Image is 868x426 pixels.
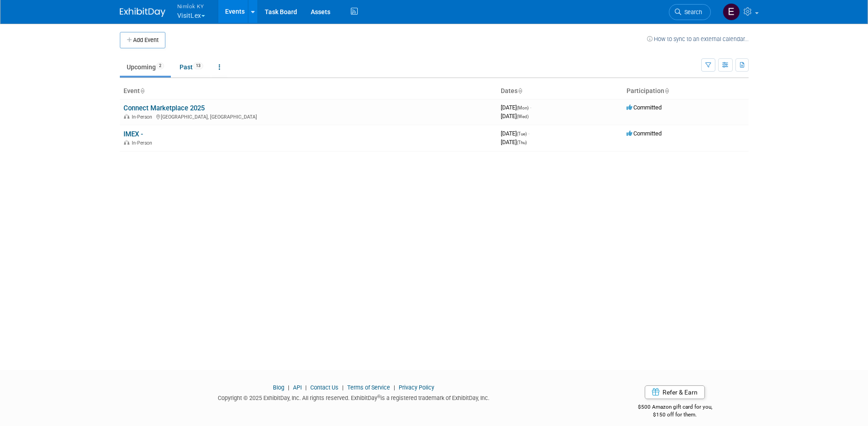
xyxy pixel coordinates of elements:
[601,411,749,419] div: $150 off for them.
[132,140,155,146] span: In-Person
[627,104,662,111] span: Committed
[501,113,529,119] span: [DATE]
[123,113,493,120] div: [GEOGRAPHIC_DATA], [GEOGRAPHIC_DATA]
[664,87,669,94] a: Sort by Participation Type
[517,140,527,145] span: (Thu)
[123,130,143,138] a: IMEX -
[124,114,129,119] img: In-Person Event
[310,384,339,391] a: Contact Us
[681,9,702,16] span: Search
[518,87,522,94] a: Sort by Start Date
[627,130,662,137] span: Committed
[177,1,205,11] span: Nimlok KY
[123,104,205,112] a: Connect Marketplace 2025
[647,36,749,42] a: How to sync to an external calendar...
[132,114,155,120] span: In-Person
[645,385,705,399] a: Refer & Earn
[156,62,164,69] span: 2
[723,3,740,21] img: Elizabeth Griffin
[501,130,529,137] span: [DATE]
[303,384,309,391] span: |
[286,384,292,391] span: |
[120,83,497,99] th: Event
[193,62,203,69] span: 13
[120,32,165,48] button: Add Event
[120,8,165,17] img: ExhibitDay
[501,139,527,145] span: [DATE]
[501,104,531,111] span: [DATE]
[517,131,527,136] span: (Tue)
[120,58,171,76] a: Upcoming2
[391,384,397,391] span: |
[173,58,210,76] a: Past13
[340,384,346,391] span: |
[517,105,529,110] span: (Mon)
[530,104,531,111] span: -
[528,130,529,137] span: -
[399,384,434,391] a: Privacy Policy
[517,114,529,119] span: (Wed)
[623,83,749,99] th: Participation
[497,83,623,99] th: Dates
[293,384,302,391] a: API
[124,140,129,145] img: In-Person Event
[377,394,380,399] sup: ®
[669,4,711,20] a: Search
[120,392,588,402] div: Copyright © 2025 ExhibitDay, Inc. All rights reserved. ExhibitDay is a registered trademark of Ex...
[140,87,144,94] a: Sort by Event Name
[601,397,749,418] div: $500 Amazon gift card for you,
[273,384,284,391] a: Blog
[347,384,390,391] a: Terms of Service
